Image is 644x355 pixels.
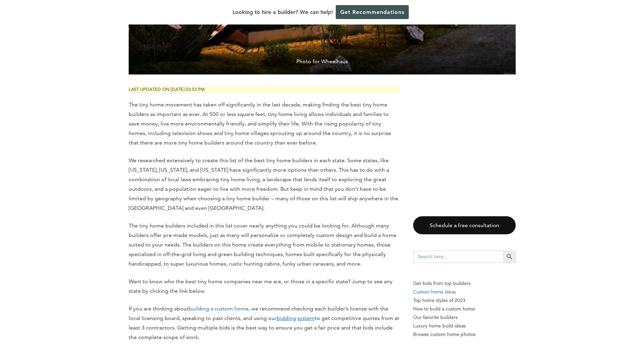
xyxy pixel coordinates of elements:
a: Custom home ideas [413,288,516,296]
a: Schedule a free consultation [413,216,516,234]
p: If you are thinking about , we recommend checking each builder’s license with the local licensing... [129,304,400,342]
p: Get bids from top builders [413,279,516,288]
p: Want to know who the best tiny home companies near me are, or those in a specific state? Jump to ... [129,277,400,296]
a: Get Recommendations [336,5,409,19]
p: The tiny home builders included in this list cover nearly anything you could be looking for. Alth... [129,221,400,269]
a: Browse custom home photos [413,330,516,339]
a: How to build a custom home [413,305,516,313]
a: Our favorite builders [413,313,516,322]
u: system [297,315,315,321]
svg: Search [506,253,513,260]
a: building a custom home [189,305,249,312]
a: Luxury home build ideas [413,322,516,330]
p: The tiny home movement has taken off significantly in the last decade, making finding the best ti... [129,100,400,148]
u: bidding [277,315,296,321]
iframe: Drift Widget Chat Controller [514,306,636,347]
p: Last updated on [DATE] 03:53 pm [129,85,400,93]
a: Top home styles of 2023 [413,296,516,305]
span: Photo for Wheelhaus [129,51,516,74]
p: We researched extensively to create this list of the best tiny home builders in each state. Some ... [129,156,400,213]
input: Search here... [413,251,503,263]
